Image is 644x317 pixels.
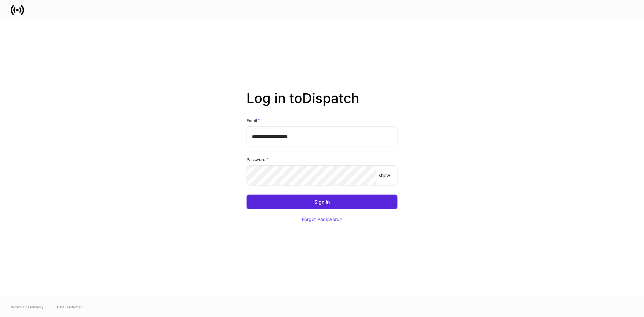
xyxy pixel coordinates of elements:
button: Forgot Password? [293,212,351,227]
div: Forgot Password? [302,217,342,222]
h6: Password [247,156,268,163]
h2: Log in to Dispatch [247,90,397,117]
span: © 2025 OneAdvisory [11,304,44,310]
button: Sign In [247,195,397,209]
a: Data Disclaimer [57,304,82,310]
p: show [379,172,390,179]
h6: Email [247,117,260,124]
div: Sign In [314,200,330,204]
